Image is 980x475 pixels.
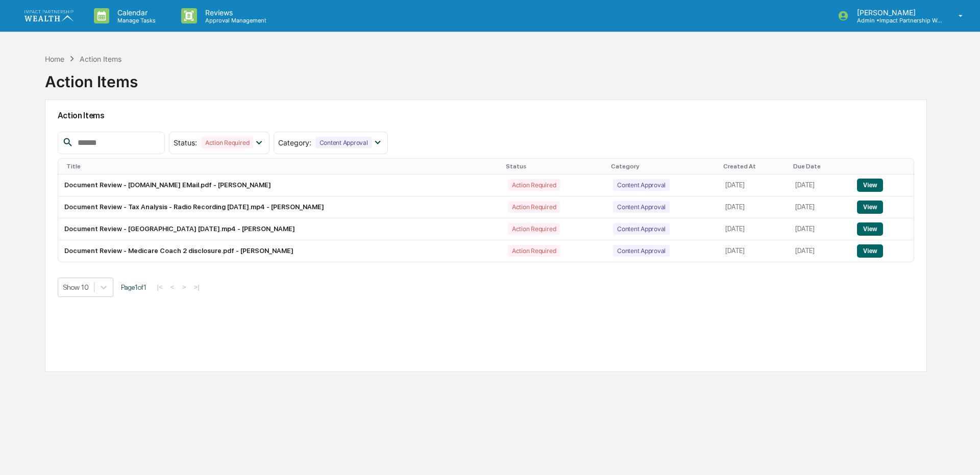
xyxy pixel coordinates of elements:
div: Home [45,55,64,63]
button: View [857,244,883,258]
p: Admin • Impact Partnership Wealth [849,17,944,24]
div: Content Approval [613,179,670,191]
button: |< [154,283,166,291]
div: Created At [723,163,785,170]
p: Reviews [197,8,272,17]
div: Action Required [201,137,253,148]
p: Manage Tasks [109,17,161,24]
td: [DATE] [789,196,851,218]
div: Action Items [45,64,138,91]
span: Status : [174,138,197,147]
td: [DATE] [719,174,789,196]
td: [DATE] [719,240,789,262]
td: [DATE] [719,196,789,218]
div: Action Required [508,179,560,191]
td: [DATE] [789,218,851,240]
iframe: Open customer support [947,441,975,469]
div: Content Approval [613,245,670,257]
div: Status [506,163,603,170]
button: View [857,201,883,214]
div: Content Approval [315,137,372,148]
p: [PERSON_NAME] [849,8,944,17]
button: < [167,283,178,291]
span: Category : [278,138,311,147]
td: Document Review - Tax Analysis - Radio Recording [DATE].mp4 - [PERSON_NAME] [58,196,502,218]
td: Document Review - [DOMAIN_NAME] EMail.pdf - [PERSON_NAME] [58,174,502,196]
div: Action Required [508,245,560,257]
div: Title [66,163,498,170]
p: Approval Management [197,17,272,24]
div: Due Date [793,163,847,170]
td: [DATE] [719,218,789,240]
div: Content Approval [613,201,670,213]
a: View [857,247,883,255]
span: Page 1 of 1 [121,283,146,291]
button: > [179,283,189,291]
div: Action Items [80,55,121,63]
p: Calendar [109,8,161,17]
div: Action Required [508,201,560,213]
div: Category [611,163,715,170]
button: >| [190,283,202,291]
td: [DATE] [789,240,851,262]
td: Document Review - [GEOGRAPHIC_DATA] [DATE].mp4 - [PERSON_NAME] [58,218,502,240]
a: View [857,225,883,233]
h2: Action Items [58,111,914,120]
td: Document Review - Medicare Coach 2 disclosure.pdf - [PERSON_NAME] [58,240,502,262]
div: Action Required [508,223,560,235]
button: View [857,179,883,192]
img: logo [24,10,73,21]
td: [DATE] [789,174,851,196]
div: Content Approval [613,223,670,235]
a: View [857,203,883,211]
a: View [857,181,883,189]
button: View [857,222,883,236]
